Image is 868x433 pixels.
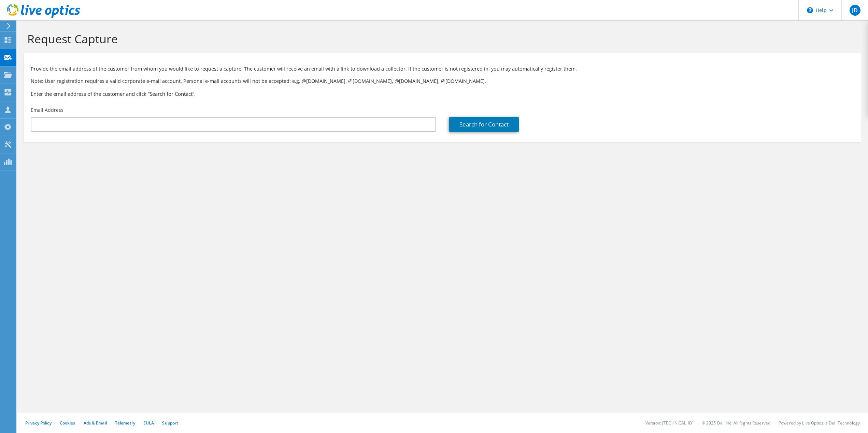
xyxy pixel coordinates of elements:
[449,117,519,132] a: Search for Contact
[27,32,854,46] h1: Request Capture
[60,420,75,426] a: Cookies
[31,77,854,85] p: Note: User registration requires a valid corporate e-mail account. Personal e-mail accounts will ...
[84,420,107,426] a: Ads & Email
[143,420,154,426] a: EULA
[25,420,52,426] a: Privacy Policy
[31,90,854,98] h3: Enter the email address of the customer and click “Search for Contact”.
[645,420,694,426] li: Version: [TECHNICAL_ID]
[115,420,135,426] a: Telemetry
[162,420,178,426] a: Support
[31,65,854,73] p: Provide the email address of the customer from whom you would like to request a capture. The cust...
[702,420,770,426] li: © 2025 Dell Inc. All Rights Reserved
[779,420,860,426] li: Powered by Live Optics, a Dell Technology
[850,5,860,16] span: JD
[807,7,813,13] svg: \n
[31,107,63,114] label: Email Address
